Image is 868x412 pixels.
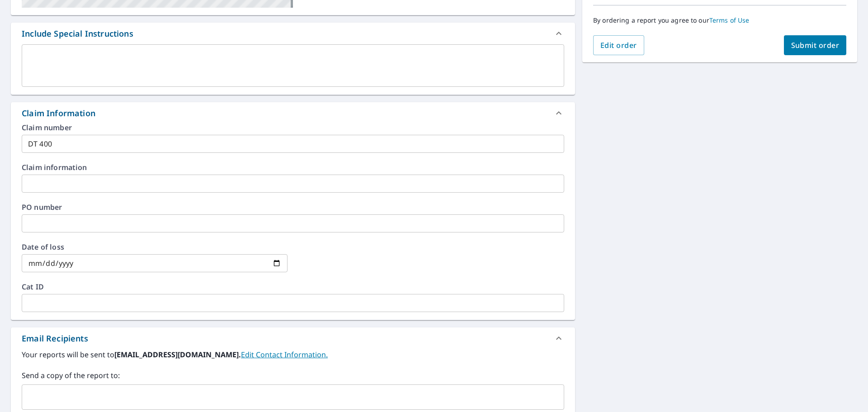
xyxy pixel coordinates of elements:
[593,35,644,55] button: Edit order
[22,349,564,360] label: Your reports will be sent to
[114,350,241,360] b: [EMAIL_ADDRESS][DOMAIN_NAME].
[22,124,564,131] label: Claim number
[22,204,564,211] label: PO number
[22,332,88,345] div: Email Recipients
[22,283,564,290] label: Cat ID
[709,16,750,24] a: Terms of Use
[22,243,288,251] label: Date of loss
[22,370,564,381] label: Send a copy of the report to:
[600,40,637,50] span: Edit order
[11,23,575,44] div: Include Special Instructions
[11,102,575,124] div: Claim Information
[791,40,840,50] span: Submit order
[11,327,575,349] div: Email Recipients
[22,28,133,40] div: Include Special Instructions
[593,16,846,24] p: By ordering a report you agree to our
[241,350,328,360] a: EditContactInfo
[784,35,847,55] button: Submit order
[22,164,564,171] label: Claim information
[22,107,95,119] div: Claim Information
